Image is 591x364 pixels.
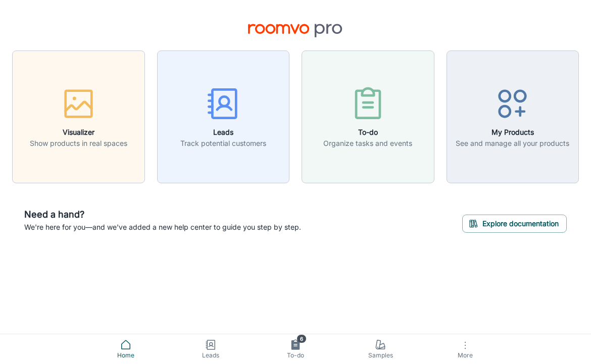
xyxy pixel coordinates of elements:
span: 6 [297,335,306,343]
a: Samples [338,334,423,364]
p: See and manage all your products [456,138,569,149]
span: Leads [174,351,247,360]
a: To-doOrganize tasks and events [302,111,434,121]
a: 6To-do [253,334,338,364]
span: To-do [259,351,332,360]
a: My ProductsSee and manage all your products [447,111,579,121]
h6: Leads [180,127,266,138]
button: To-doOrganize tasks and events [302,50,434,183]
button: More [423,334,508,364]
span: Samples [344,351,417,360]
a: LeadsTrack potential customers [157,111,290,121]
a: Explore documentation [462,218,567,228]
span: More [429,351,502,359]
h6: Need a hand? [24,207,301,222]
button: VisualizerShow products in real spaces [12,50,145,183]
p: Organize tasks and events [323,138,412,149]
h6: Visualizer [30,127,127,138]
p: Show products in real spaces [30,138,127,149]
span: Home [89,351,162,360]
a: Leads [168,334,253,364]
button: LeadsTrack potential customers [157,50,290,183]
p: We're here for you—and we've added a new help center to guide you step by step. [24,222,301,233]
a: Home [83,334,168,364]
button: Explore documentation [462,215,567,233]
img: Roomvo PRO [248,16,343,38]
button: My ProductsSee and manage all your products [447,50,579,183]
p: Track potential customers [180,138,266,149]
h6: To-do [323,127,412,138]
h6: My Products [456,127,569,138]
